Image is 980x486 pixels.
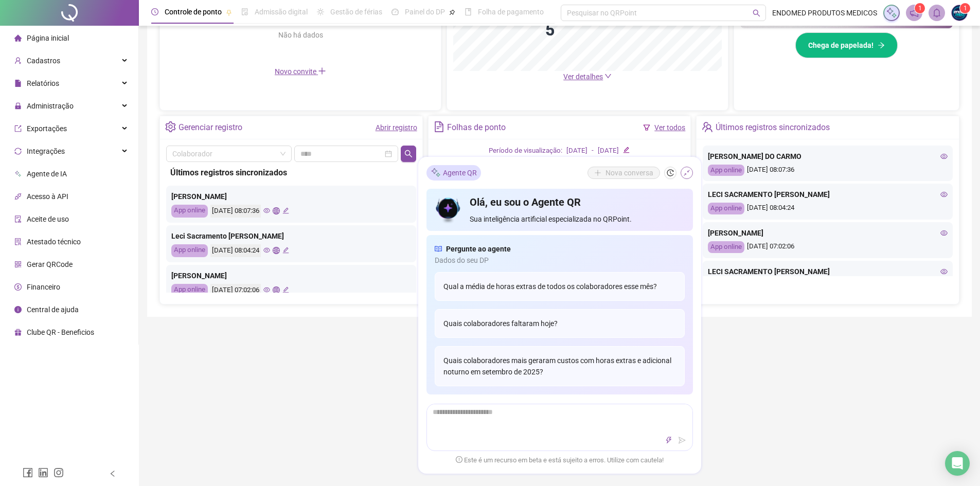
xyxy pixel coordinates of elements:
div: [DATE] 08:07:36 [210,205,261,218]
span: file-text [434,121,444,132]
div: Qual a média de horas extras de todos os colaboradores esse mês? [435,272,685,301]
div: App online [708,165,744,176]
span: Cadastros [27,57,60,65]
span: clock-circle [151,8,158,15]
div: [DATE] [598,146,619,156]
span: pushpin [226,9,232,15]
div: [DATE] 08:04:24 [210,244,261,257]
span: edit [282,286,289,293]
span: filter [643,124,650,131]
span: read [435,243,442,255]
span: history [667,169,674,176]
sup: 1 [915,3,925,13]
div: [PERSON_NAME] DO CARMO [708,151,948,162]
span: eye [263,247,270,254]
span: Este é um recurso em beta e está sujeito a erros. Utilize com cautela! [456,455,664,465]
span: api [14,193,22,200]
span: Controle de ponto [165,8,222,16]
img: sparkle-icon.fc2bf0ac1784a2077858766a79e2daf3.svg [886,7,897,19]
span: Acesso à API [27,192,68,201]
div: Folhas de ponto [447,119,506,136]
span: Ver detalhes [563,73,603,81]
span: audit [14,215,22,223]
span: sync [14,148,22,155]
div: [DATE] 08:07:36 [708,165,948,176]
span: setting [165,121,176,132]
span: notification [910,8,919,17]
span: file-done [241,8,248,15]
button: Nova conversa [587,167,660,179]
span: dashboard [391,8,399,15]
span: arrow-right [878,42,885,49]
span: 1 [964,5,967,12]
a: Ver todos [654,123,685,132]
span: edit [282,247,289,254]
span: global [273,247,279,254]
div: Leci Sacramento [PERSON_NAME] [171,230,411,242]
span: Gerar QRCode [27,260,73,268]
div: Open Intercom Messenger [945,451,970,476]
span: export [14,125,22,132]
span: left [109,470,116,477]
div: App online [171,244,208,257]
span: Exportações [27,124,67,133]
div: App online [171,205,208,218]
span: solution [14,238,22,245]
div: [PERSON_NAME] [708,227,948,239]
div: LECI SACRAMENTO [PERSON_NAME] [708,266,948,277]
span: Pergunte ao agente [446,243,511,255]
div: App online [708,203,744,214]
div: [DATE] 08:04:24 [708,203,948,214]
div: Últimos registros sincronizados [716,119,830,136]
span: Dados do seu DP [435,255,685,266]
span: down [604,73,612,80]
span: plus [318,67,326,75]
span: qrcode [14,261,22,268]
div: LECI SACRAMENTO [PERSON_NAME] [708,189,948,200]
span: Página inicial [27,34,69,42]
div: Últimos registros sincronizados [170,166,412,179]
span: Sua inteligência artificial especializada no QRPoint. [470,213,684,225]
span: shrink [683,169,690,176]
div: Agente QR [426,165,481,181]
span: edit [282,207,289,214]
a: Abrir registro [376,123,417,132]
span: Administração [27,102,74,110]
span: pushpin [449,9,455,15]
span: exclamation-circle [456,456,462,463]
div: Quais colaboradores mais geraram custos com horas extras e adicional noturno em setembro de 2025? [435,346,685,386]
span: lock [14,102,22,110]
span: Painel do DP [405,8,445,16]
span: 1 [918,5,922,12]
span: linkedin [38,467,48,478]
button: thunderbolt [663,434,675,446]
span: edit [623,147,630,153]
span: Agente de IA [27,170,67,178]
span: Financeiro [27,283,60,291]
span: Atestado técnico [27,238,81,246]
span: gift [14,329,22,336]
span: dollar [14,283,22,291]
span: Clube QR - Beneficios [27,328,94,336]
span: Aceite de uso [27,215,69,223]
div: Quais colaboradores faltaram hoje? [435,309,685,338]
span: facebook [23,467,33,478]
span: Novo convite [275,67,326,76]
span: bell [932,8,941,17]
a: Ver detalhes down [563,73,612,81]
span: eye [940,268,948,275]
span: book [465,8,472,15]
div: - [592,146,594,156]
span: Central de ajuda [27,305,79,314]
div: [DATE] 07:02:06 [708,241,948,253]
span: eye [940,191,948,198]
span: ENDOMED PRODUTOS MEDICOS [772,7,877,19]
div: App online [708,241,744,253]
span: eye [263,207,270,214]
div: Período de visualização: [489,146,562,156]
div: App online [171,284,208,297]
span: global [273,207,279,214]
span: Relatórios [27,79,59,87]
span: thunderbolt [665,437,672,444]
img: 83369 [952,5,967,21]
